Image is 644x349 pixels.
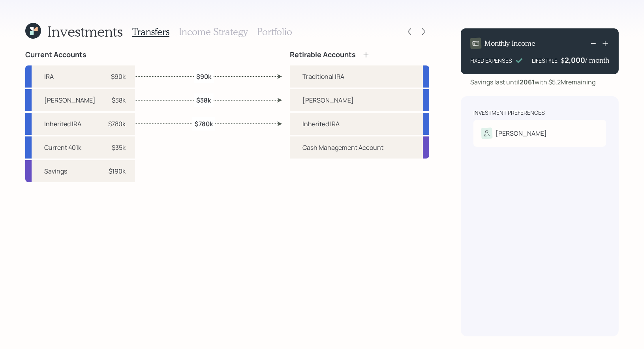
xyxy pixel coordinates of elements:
[112,95,126,105] div: $38k
[290,50,356,59] h4: Retirable Accounts
[132,26,169,37] h3: Transfers
[302,143,383,152] div: Cash Management Account
[302,72,344,81] div: Traditional IRA
[302,119,340,129] div: Inherited IRA
[561,56,565,65] h4: $
[470,56,512,65] div: FIXED EXPENSES
[484,39,535,48] h4: Monthly Income
[473,109,545,117] div: Investment Preferences
[44,72,54,81] div: IRA
[108,119,126,129] div: $780k
[111,72,126,81] div: $90k
[585,56,609,65] h4: / month
[496,129,547,138] div: [PERSON_NAME]
[109,166,126,176] div: $190k
[257,26,292,37] h3: Portfolio
[302,95,354,105] div: [PERSON_NAME]
[44,119,81,129] div: Inherited IRA
[196,95,211,104] label: $38k
[44,95,96,105] div: [PERSON_NAME]
[520,78,535,86] b: 2061
[470,77,595,87] div: Savings last until with $5.2M remaining
[179,26,248,37] h3: Income Strategy
[195,119,213,128] label: $780k
[47,23,123,40] h1: Investments
[196,72,211,80] label: $90k
[44,143,81,152] div: Current 401k
[112,143,126,152] div: $35k
[565,55,585,65] div: 2,000
[44,166,67,176] div: Savings
[532,56,558,65] div: LIFESTYLE
[25,50,86,59] h4: Current Accounts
